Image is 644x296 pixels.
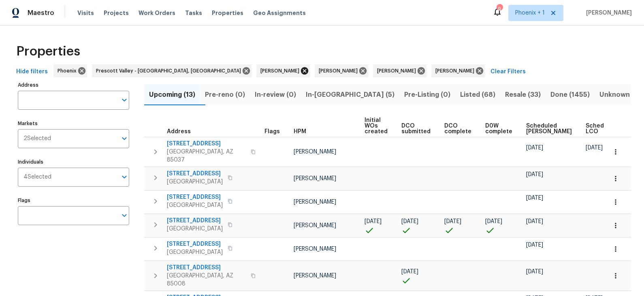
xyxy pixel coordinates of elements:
span: Unknown (0) [599,89,641,100]
span: [PERSON_NAME] [294,223,336,228]
span: [DATE] [485,219,502,224]
span: [PERSON_NAME] [294,273,336,279]
span: [DATE] [526,219,543,224]
label: Individuals [18,160,129,164]
div: [PERSON_NAME] [373,64,426,77]
span: [STREET_ADDRESS] [167,193,223,201]
span: [DATE] [526,195,543,201]
span: [DATE] [401,269,418,275]
span: Scheduled LCO [586,123,616,134]
span: [GEOGRAPHIC_DATA] [167,178,223,186]
span: Prescott Valley - [GEOGRAPHIC_DATA], [GEOGRAPHIC_DATA] [96,67,244,75]
span: Done (1455) [550,89,590,100]
span: Visits [77,9,94,17]
span: In-review (0) [255,89,296,100]
span: [PERSON_NAME] [319,67,361,75]
span: [GEOGRAPHIC_DATA] [167,225,223,233]
button: Open [119,210,130,221]
span: [GEOGRAPHIC_DATA], AZ 85037 [167,148,246,164]
span: [DATE] [401,219,418,224]
span: Properties [212,9,243,17]
span: [STREET_ADDRESS] [167,264,246,272]
span: Address [167,129,191,134]
div: [PERSON_NAME] [315,64,368,77]
span: Phoenix + 1 [515,9,545,17]
button: Clear Filters [487,64,529,79]
span: [STREET_ADDRESS] [167,170,223,178]
span: Phoenix [58,67,80,75]
span: Initial WOs created [365,117,388,134]
label: Flags [18,198,129,203]
span: [DATE] [444,219,461,224]
span: [DATE] [586,145,603,151]
span: Resale (33) [505,89,541,100]
span: [DATE] [526,145,543,151]
span: [DATE] [526,242,543,248]
span: HPM [294,129,306,134]
span: Hide filters [16,67,48,77]
span: [STREET_ADDRESS] [167,240,223,248]
div: [PERSON_NAME] [431,64,485,77]
span: Maestro [28,9,54,17]
button: Open [119,171,130,183]
span: [STREET_ADDRESS] [167,140,246,148]
span: Tasks [185,10,202,16]
span: Geo Assignments [253,9,306,17]
span: Projects [104,9,129,17]
span: Clear Filters [490,67,526,77]
span: [DATE] [526,172,543,177]
span: In-[GEOGRAPHIC_DATA] (5) [306,89,395,100]
label: Markets [18,121,129,126]
span: DCO submitted [401,123,431,134]
div: [PERSON_NAME] [256,64,310,77]
div: Phoenix [53,64,87,77]
span: DCO complete [444,123,471,134]
button: Open [119,133,130,144]
span: [GEOGRAPHIC_DATA], AZ 85008 [167,272,246,288]
span: [DATE] [526,269,543,275]
span: Scheduled [PERSON_NAME] [526,123,572,134]
div: 9 [497,5,502,13]
span: [PERSON_NAME] [294,199,336,205]
span: Listed (68) [460,89,495,100]
span: D0W complete [485,123,512,134]
span: Upcoming (13) [149,89,195,100]
label: Address [18,83,129,87]
span: Pre-reno (0) [205,89,245,100]
span: Work Orders [139,9,175,17]
span: Pre-Listing (0) [404,89,450,100]
span: [PERSON_NAME] [294,176,336,181]
span: [STREET_ADDRESS] [167,217,223,225]
button: Open [119,94,130,106]
span: [PERSON_NAME] [435,67,478,75]
div: Prescott Valley - [GEOGRAPHIC_DATA], [GEOGRAPHIC_DATA] [92,64,252,77]
span: Flags [264,129,280,134]
span: [PERSON_NAME] [260,67,303,75]
span: [PERSON_NAME] [583,9,632,17]
span: [DATE] [365,219,382,224]
button: Hide filters [13,64,51,79]
span: [GEOGRAPHIC_DATA] [167,248,223,256]
span: [PERSON_NAME] [294,246,336,252]
span: [PERSON_NAME] [377,67,419,75]
span: [PERSON_NAME] [294,149,336,155]
span: 2 Selected [23,135,51,142]
span: Properties [16,47,80,55]
span: [GEOGRAPHIC_DATA] [167,201,223,209]
span: 4 Selected [23,174,51,181]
